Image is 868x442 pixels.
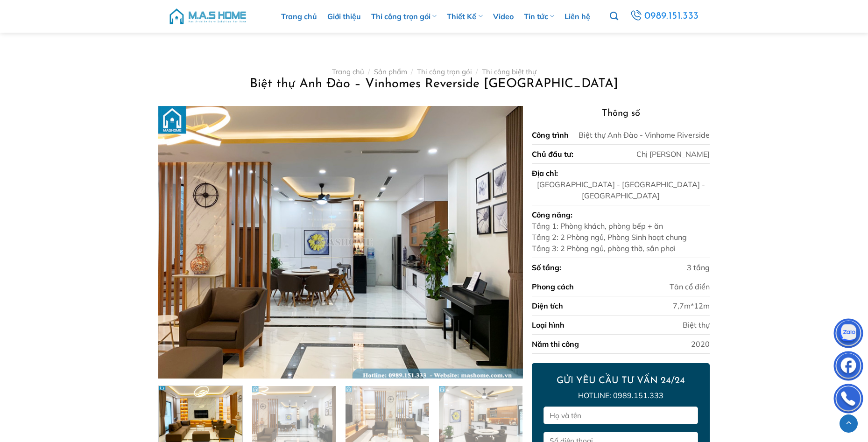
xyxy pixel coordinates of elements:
img: Phone [834,386,862,414]
a: Sản phẩm [374,67,407,76]
div: Địa chỉ: [532,168,558,179]
img: Biệt thự Anh Đào – Vinhomes Reverside Long Biên 1 [158,106,522,379]
a: Tìm kiếm [610,7,618,26]
a: Thi công trọn gói [417,67,472,76]
img: Facebook [834,353,862,381]
p: Hotline: 0989.151.333 [543,390,698,402]
div: Chủ đầu tư: [532,148,573,160]
img: M.A.S HOME – Tổng Thầu Thiết Kế Và Xây Nhà Trọn Gói [168,2,247,30]
span: Tầng 3: 2 Phòng ngủ, phòng thờ, sân phơi [532,244,676,253]
div: 3 tầng [687,262,710,273]
h3: Thông số [532,106,709,121]
div: Công năng: [532,209,572,220]
div: Số tầng: [532,262,561,273]
a: 0989.151.333 [627,7,702,25]
span: 0989.151.333 [643,8,701,25]
span: Tầng 2: 2 Phòng ngủ, Phòng Sinh hoạt chung [532,232,687,242]
a: Trang chủ [332,67,364,76]
div: Công trình [532,129,569,140]
div: Phong cách [532,281,574,292]
span: Tầng 1: Phòng khách, phòng bếp + ăn [532,221,663,231]
span: / [476,67,478,76]
div: Năm thi công [532,338,579,350]
div: Tân cổ điển [670,281,710,292]
div: Loại hình [532,319,565,330]
span: / [368,67,370,76]
div: 2020 [691,338,710,350]
img: Zalo [834,321,862,349]
span: / [411,67,413,76]
input: Họ và tên [543,407,698,425]
h2: GỬI YÊU CẦU TƯ VẤN 24/24 [543,375,698,387]
div: Diện tích [532,300,563,311]
div: 7,7m*12m [673,300,710,311]
a: Lên đầu trang [840,414,858,433]
div: Biệt thự Anh Đào - Vinhome Riverside [579,129,710,140]
div: Chị [PERSON_NAME] [636,148,710,160]
h1: Biệt thự Anh Đào – Vinhomes Reverside [GEOGRAPHIC_DATA] [169,76,699,92]
a: Thi công biệt thự [482,67,536,76]
div: [GEOGRAPHIC_DATA] - [GEOGRAPHIC_DATA] - [GEOGRAPHIC_DATA] [532,179,709,201]
div: Biệt thự [683,319,710,330]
